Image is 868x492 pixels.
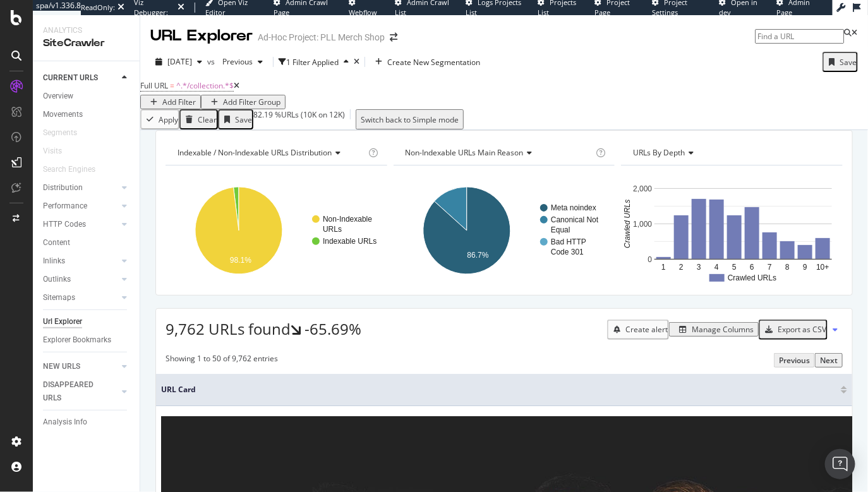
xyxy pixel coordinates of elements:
[176,80,234,91] span: ^.*/collection.*$
[755,29,845,44] input: Find a URL
[43,181,118,195] a: Distribution
[140,80,168,91] span: Full URL
[217,56,253,67] span: Previous
[785,263,790,272] text: 8
[43,90,73,103] div: Overview
[43,25,130,36] div: Analytics
[140,109,179,129] button: Apply
[161,384,838,395] span: URL Card
[162,97,196,107] div: Add Filter
[633,147,685,158] span: URLs by Depth
[43,378,107,405] div: DISAPPEARED URLS
[166,353,278,368] div: Showing 1 to 50 of 9,762 entries
[167,56,192,67] span: 2025 Aug. 21st
[43,200,87,213] div: Performance
[43,36,130,51] div: SiteCrawler
[840,57,857,68] div: Save
[43,236,131,249] a: Content
[779,355,810,366] div: Previous
[150,25,253,47] div: URL Explorer
[370,52,485,72] button: Create New Segmentation
[661,263,666,272] text: 1
[349,8,377,17] span: Webflow
[817,263,829,272] text: 10+
[179,109,218,129] button: Clear
[815,353,843,368] button: Next
[551,216,599,225] text: Canonical Not
[759,320,828,340] button: Export as CSV
[630,143,831,163] h4: URLs by Depth
[354,58,359,66] div: times
[648,255,653,264] text: 0
[634,220,653,229] text: 1,000
[201,95,286,109] button: Add Filter Group
[43,315,82,328] div: Url Explorer
[43,218,86,231] div: HTTP Codes
[43,126,90,140] a: Segments
[394,176,615,285] svg: A chart.
[43,360,80,373] div: NEW URLS
[43,291,118,304] a: Sitemaps
[43,108,131,121] a: Movements
[625,324,668,335] div: Create alert
[253,109,345,129] div: 82.19 % URLs ( 10K on 12K )
[768,263,772,272] text: 7
[258,31,385,44] div: Ad-Hoc Project: PLL Merch Shop
[634,184,653,193] text: 2,000
[235,114,252,125] div: Save
[361,114,459,125] div: Switch back to Simple mode
[286,57,339,68] div: 1 Filter Applied
[551,238,586,247] text: Bad HTTP
[140,95,201,109] button: Add Filter
[750,263,754,272] text: 6
[175,143,366,163] h4: Indexable / Non-Indexable URLs Distribution
[387,57,480,68] span: Create New Segmentation
[43,145,75,158] a: Visits
[43,218,118,231] a: HTTP Codes
[43,108,83,121] div: Movements
[732,263,737,272] text: 5
[166,319,291,340] span: 9,762 URLs found
[223,97,280,107] div: Add Filter Group
[778,324,826,335] div: Export as CSV
[43,360,118,373] a: NEW URLS
[43,145,62,158] div: Visits
[551,204,596,213] text: Meta noindex
[43,163,108,176] a: Search Engines
[43,333,111,347] div: Explorer Bookmarks
[217,52,268,72] button: Previous
[43,416,87,429] div: Analysis Info
[43,126,77,140] div: Segments
[279,52,354,72] button: 1 Filter Applied
[43,181,83,195] div: Distribution
[43,71,98,85] div: CURRENT URLS
[390,33,397,42] div: arrow-right-arrow-left
[81,3,115,13] div: ReadOnly:
[230,256,251,265] text: 98.1%
[218,109,253,129] button: Save
[198,114,217,125] div: Clear
[43,255,118,268] a: Inlinks
[166,176,387,285] svg: A chart.
[774,353,815,368] button: Previous
[825,449,855,479] div: Open Intercom Messenger
[607,320,669,340] button: Create alert
[207,56,217,67] span: vs
[623,200,632,248] text: Crawled URLs
[714,263,719,272] text: 4
[323,215,372,224] text: Non-Indexable
[669,322,759,337] button: Manage Columns
[43,273,71,286] div: Outlinks
[170,80,174,91] span: =
[467,251,488,260] text: 86.7%
[43,90,131,103] a: Overview
[356,109,464,129] button: Switch back to Simple mode
[803,263,807,272] text: 9
[621,176,843,285] svg: A chart.
[150,52,207,72] button: [DATE]
[323,237,377,246] text: Indexable URLs
[551,226,570,235] text: Equal
[43,273,118,286] a: Outlinks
